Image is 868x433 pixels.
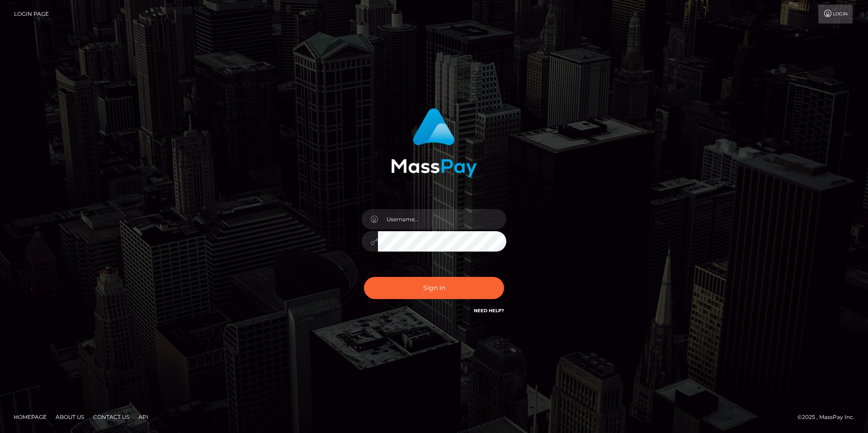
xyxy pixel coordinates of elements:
[10,410,50,424] a: Homepage
[14,5,49,24] a: Login Page
[135,410,152,424] a: API
[378,209,506,229] input: Username...
[797,412,861,422] div: © 2025 , MassPay Inc.
[818,5,853,24] a: Login
[364,277,504,299] button: Sign in
[90,410,133,424] a: Contact Us
[52,410,88,424] a: About Us
[474,308,504,314] a: Need Help?
[391,108,477,177] img: MassPay Login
